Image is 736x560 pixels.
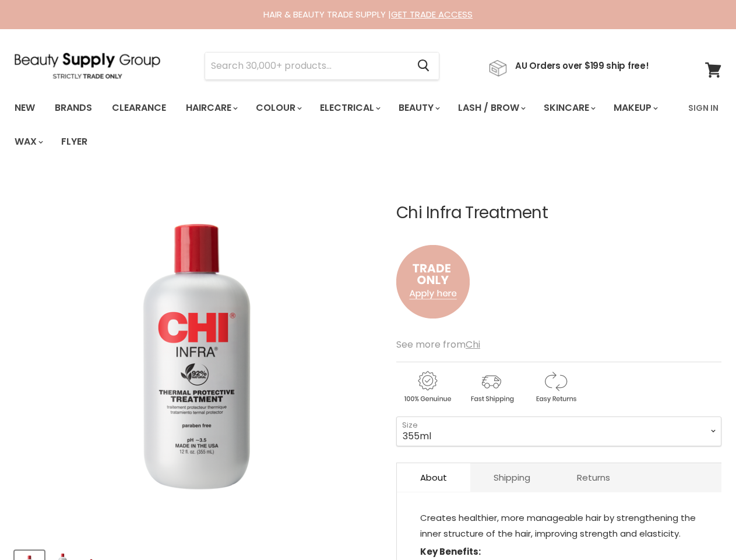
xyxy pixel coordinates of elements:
[205,52,439,80] form: Product
[177,96,245,120] a: Haircare
[6,91,681,159] ul: Main menu
[396,204,721,222] h1: Chi Infra Treatment
[524,369,586,405] img: returns.gif
[391,8,473,20] a: GET TRADE ACCESS
[46,96,101,120] a: Brands
[681,96,726,120] a: Sign In
[205,52,408,79] input: Search
[15,175,379,540] img: Chi Infra Treatment
[408,52,439,79] button: Search
[103,96,175,120] a: Clearance
[52,129,96,154] a: Flyer
[390,96,447,120] a: Beauty
[554,463,633,492] a: Returns
[420,545,481,558] strong: Key Benefits:
[420,510,698,544] p: Creates healthier, more manageable hair by strengthening the inner structure of the hair, improvi...
[6,129,50,154] a: Wax
[396,338,480,351] span: See more from
[396,233,470,330] img: to.png
[247,96,309,120] a: Colour
[397,463,470,492] a: About
[15,175,379,540] div: Chi Infra Treatment image. Click or Scroll to Zoom.
[396,369,458,405] img: genuine.gif
[311,96,388,120] a: Electrical
[470,463,554,492] a: Shipping
[460,369,522,405] img: shipping.gif
[449,96,533,120] a: Lash / Brow
[6,96,44,120] a: New
[535,96,603,120] a: Skincare
[605,96,665,120] a: Makeup
[466,338,480,351] a: Chi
